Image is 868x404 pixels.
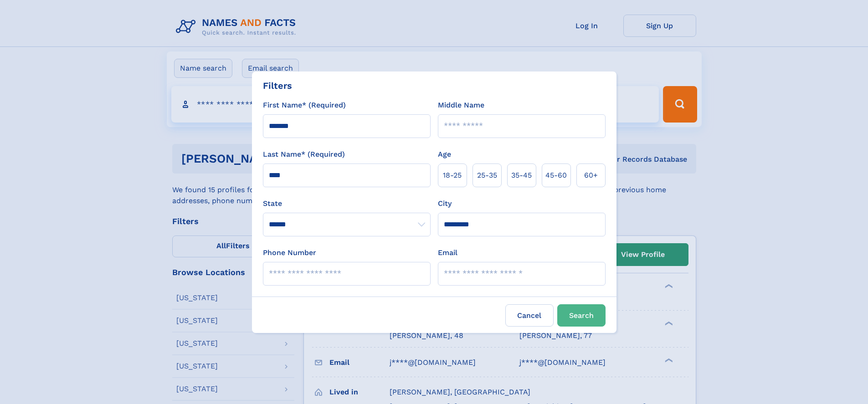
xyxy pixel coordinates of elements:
[443,170,462,181] span: 18‑25
[505,304,554,327] label: Cancel
[263,198,431,209] label: State
[438,198,452,209] label: City
[263,149,345,160] label: Last Name* (Required)
[438,149,451,160] label: Age
[557,304,606,327] button: Search
[545,170,567,181] span: 45‑60
[511,170,532,181] span: 35‑45
[263,100,346,111] label: First Name* (Required)
[584,170,598,181] span: 60+
[438,100,484,111] label: Middle Name
[263,79,292,92] div: Filters
[477,170,497,181] span: 25‑35
[438,247,457,258] label: Email
[263,247,316,258] label: Phone Number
